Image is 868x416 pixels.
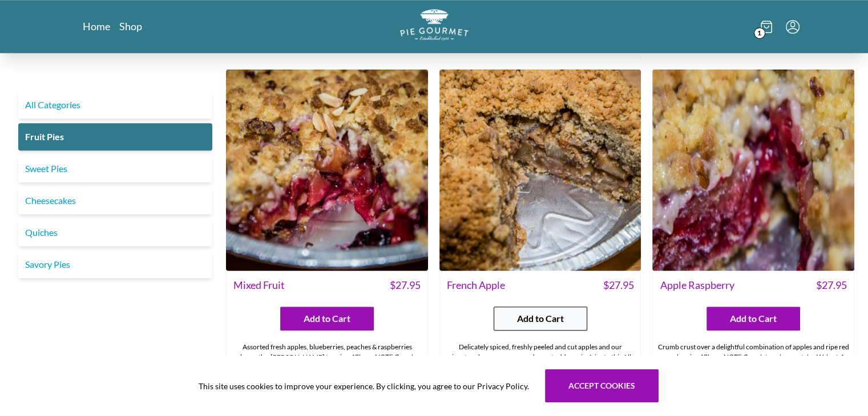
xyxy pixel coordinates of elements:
[400,9,469,44] a: Logo
[18,91,212,119] a: All Categories
[754,27,765,39] span: 1
[280,307,374,331] button: Add to Cart
[233,278,285,293] span: Mixed Fruit
[439,70,641,271] img: French Apple
[18,187,212,214] a: Cheesecakes
[18,123,212,150] a: Fruit Pies
[18,219,212,246] a: Quiches
[83,19,110,33] a: Home
[816,278,847,293] span: $ 27.95
[494,307,587,331] button: Add to Cart
[18,251,212,278] a: Savory Pies
[440,337,641,388] div: Delicately spiced, freshly peeled and cut apples and our signature brown sugar crumb crust add sa...
[545,369,659,402] button: Accept cookies
[660,278,734,293] span: Apple Raspberry
[199,380,529,392] span: This site uses cookies to improve your experience. By clicking, you agree to our Privacy Policy.
[390,278,421,293] span: $ 27.95
[653,337,854,367] div: Crumb crust over a delightful combination of apples and ripe red raspberries.
[517,312,564,325] span: Add to Cart
[400,9,469,40] img: logo
[706,307,800,331] button: Add to Cart
[119,19,142,33] a: Shop
[288,353,414,372] em: *Please NOTE Crumb topping contains Walnuts*
[226,70,428,271] img: Mixed Fruit
[304,312,350,325] span: Add to Cart
[447,278,505,293] span: French Apple
[786,20,800,34] button: Menu
[603,278,633,293] span: $ 27.95
[227,337,427,377] div: Assorted fresh apples, blueberries, peaches & raspberries beneath a [PERSON_NAME] topping.
[652,70,854,271] img: Apple Raspberry
[700,353,843,361] em: *Please NOTE Crumb topping contains Walnuts*
[730,312,777,325] span: Add to Cart
[18,155,212,182] a: Sweet Pies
